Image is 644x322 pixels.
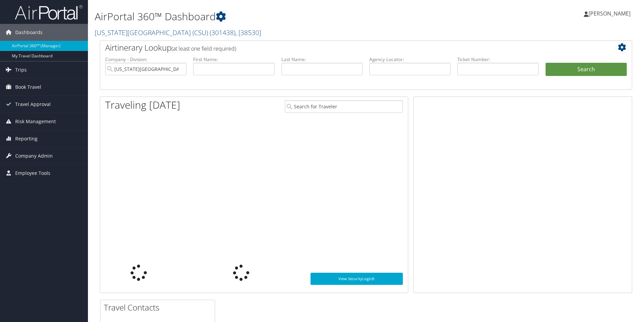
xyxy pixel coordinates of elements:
[193,56,274,63] label: First Name:
[235,28,261,37] span: , [ 38530 ]
[15,61,27,78] span: Trips
[15,165,50,182] span: Employee Tools
[104,302,215,313] h2: Travel Contacts
[15,96,51,113] span: Travel Approval
[95,28,261,37] a: [US_STATE][GEOGRAPHIC_DATA] (CSU)
[281,56,363,63] label: Last Name:
[15,4,83,20] img: airportal-logo.png
[15,113,56,130] span: Risk Management
[15,24,43,41] span: Dashboards
[457,56,538,63] label: Ticket Number:
[105,42,582,53] h2: Airtinerary Lookup
[15,79,41,96] span: Book Travel
[210,28,235,37] span: ( 301438 )
[105,56,186,63] label: Company - Division:
[310,273,403,285] a: View SecurityLogic®
[589,10,630,17] span: [PERSON_NAME]
[171,45,236,52] span: (at least one field required)
[546,63,627,76] button: Search
[285,100,403,113] input: Search for Traveler
[15,147,53,164] span: Company Admin
[15,130,38,147] span: Reporting
[95,9,456,24] h1: AirPortal 360™ Dashboard
[105,98,180,112] h1: Traveling [DATE]
[584,3,637,24] a: [PERSON_NAME]
[369,56,451,63] label: Agency Locator:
